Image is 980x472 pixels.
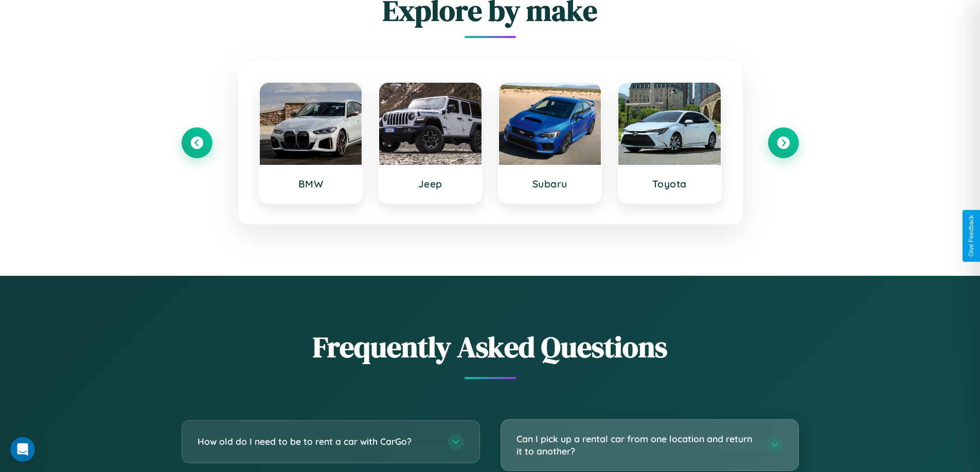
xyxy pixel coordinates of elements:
h3: Jeep [389,178,471,190]
h2: Frequently Asked Questions [182,327,799,367]
h3: Can I pick up a rental car from one location and return it to another? [516,432,756,458]
h3: How old do I need to be to rent a car with CarGo? [198,435,437,448]
div: Open Intercom Messenger [10,437,35,462]
h3: Subaru [509,178,591,190]
h3: Toyota [629,178,710,190]
h3: BMW [270,178,352,190]
div: Give Feedback [968,215,975,257]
